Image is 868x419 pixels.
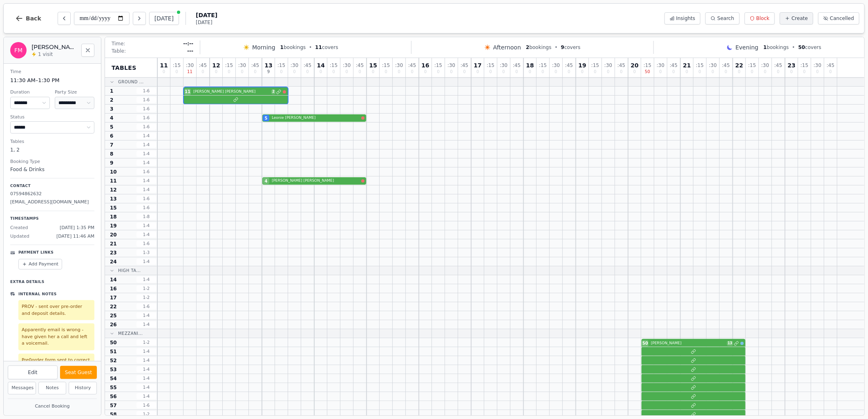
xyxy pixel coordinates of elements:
span: 13 [110,196,117,202]
span: : 45 [461,63,468,68]
span: : 15 [382,63,390,68]
span: 7 [110,142,113,148]
p: 07594862632 [10,191,94,198]
span: : 30 [657,63,664,68]
dt: Time [10,69,94,76]
span: : 15 [748,63,756,68]
span: 11 [185,89,190,95]
span: 0 [306,70,309,74]
button: Cancelled [818,12,859,25]
span: 0 [686,70,688,74]
span: covers [799,44,821,51]
span: 0 [372,70,374,74]
span: 0 [477,70,479,74]
span: 0 [777,70,779,74]
dt: Tables [10,138,94,145]
span: 1 - 2 [136,294,156,301]
button: Next day [133,12,146,25]
span: 1 - 4 [136,187,156,193]
span: : 15 [591,63,599,68]
span: 13 [264,62,272,68]
span: Morning [252,43,275,51]
span: 20 [110,232,117,238]
span: 1 - 6 [136,402,156,408]
span: 12 [110,187,117,193]
span: 21 [683,62,691,68]
span: bookings [280,44,306,51]
span: 1 - 6 [136,124,156,130]
span: 1 - 4 [136,312,156,319]
button: Create [780,12,813,25]
button: Search [705,12,739,25]
span: 14 [110,276,117,283]
span: 1 - 4 [136,348,156,354]
span: 1 [110,88,113,94]
span: 0 [751,70,753,74]
span: : 15 [696,63,704,68]
p: Timestamps [10,216,94,222]
span: Afternoon [493,43,521,51]
span: Time: [112,40,125,47]
span: 9 [561,45,564,50]
span: 0 [424,70,427,74]
span: bookings [763,44,789,51]
span: 50 [110,339,117,346]
span: 18 [526,62,534,68]
span: 55 [110,384,117,391]
span: : 15 [330,63,338,68]
span: 50 [642,340,648,346]
div: FM [10,42,27,58]
span: 2 [526,45,529,50]
span: 4 [110,115,113,121]
dt: Status [10,114,94,121]
span: 0 [711,70,714,74]
p: Pre0order form sent to correct email - doesnt have to pay deposit - RB [DATE] [22,357,91,377]
span: 1 [763,45,767,50]
span: 1 visit [38,51,53,58]
span: : 30 [552,63,560,68]
span: 1 - 4 [136,178,156,184]
dt: Duration [10,89,50,96]
span: --:-- [183,40,193,47]
span: [DATE] [196,11,217,19]
button: Cancel Booking [8,401,97,412]
span: 56 [110,393,117,400]
button: Edit [8,366,58,379]
span: : 45 [199,63,207,68]
span: 0 [254,70,256,74]
span: 1 - 4 [136,366,156,372]
span: Evening [736,43,758,51]
span: 1 - 6 [136,115,156,121]
span: : 15 [644,63,651,68]
span: 24 [110,259,117,265]
span: 21 [110,241,117,247]
span: 1 - 4 [136,160,156,166]
span: 50 [799,45,805,50]
span: 0 [515,70,518,74]
span: 15 [110,205,117,211]
span: [DATE] 1:35 PM [60,225,94,232]
span: 0 [529,70,531,74]
span: 1 - 6 [136,241,156,247]
p: Payment Links [18,250,54,256]
span: 0 [320,70,322,74]
span: 25 [110,312,117,319]
span: Insights [676,15,696,22]
span: Mezzani... [118,330,143,337]
span: : 15 [539,63,547,68]
span: 1 - 6 [136,205,156,211]
span: : 45 [356,63,364,68]
span: 1 - 4 [136,232,156,238]
button: Add Payment [18,259,62,270]
span: 22 [110,303,117,310]
span: 53 [110,366,117,373]
span: 0 [163,70,165,74]
span: 0 [280,70,282,74]
span: 0 [633,70,636,74]
span: : 30 [500,63,508,68]
span: 1 - 2 [136,339,156,345]
span: Ground ... [118,79,144,85]
span: 1 - 4 [136,151,156,157]
span: : 15 [801,63,808,68]
span: 0 [738,70,740,74]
